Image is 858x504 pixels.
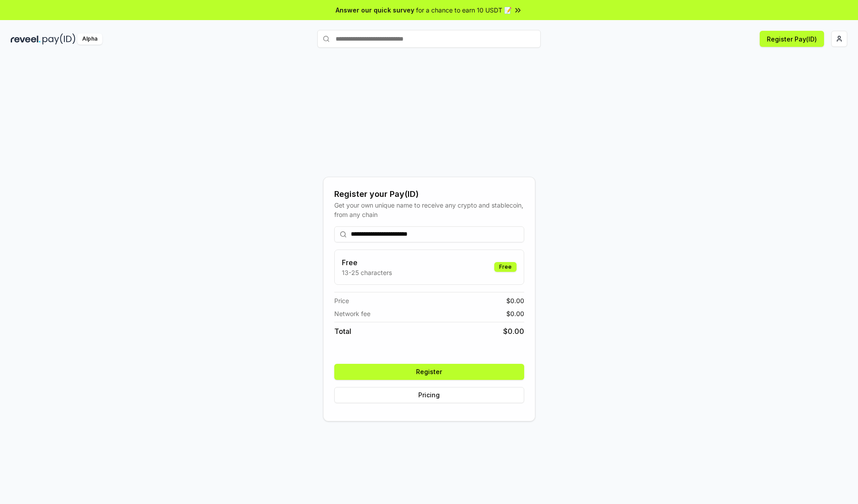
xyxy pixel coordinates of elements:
[494,262,517,272] div: Free
[42,33,76,45] img: pay_id
[760,31,824,47] button: Register Pay(ID)
[342,257,392,268] h3: Free
[334,188,524,200] div: Register your Pay(ID)
[503,326,524,337] span: $ 0.00
[334,200,524,219] div: Get your own unique name to receive any crypto and stablecoin, from any chain
[416,5,512,15] span: for a chance to earn 10 USDT 📝
[77,33,102,45] div: Alpha
[506,309,524,318] span: $ 0.00
[342,268,392,277] p: 13-25 characters
[336,5,414,15] span: Answer our quick survey
[334,326,351,337] span: Total
[334,309,370,318] span: Network fee
[334,364,524,380] button: Register
[334,387,524,403] button: Pricing
[506,296,524,305] span: $ 0.00
[334,296,349,305] span: Price
[11,33,41,45] img: reveel_dark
